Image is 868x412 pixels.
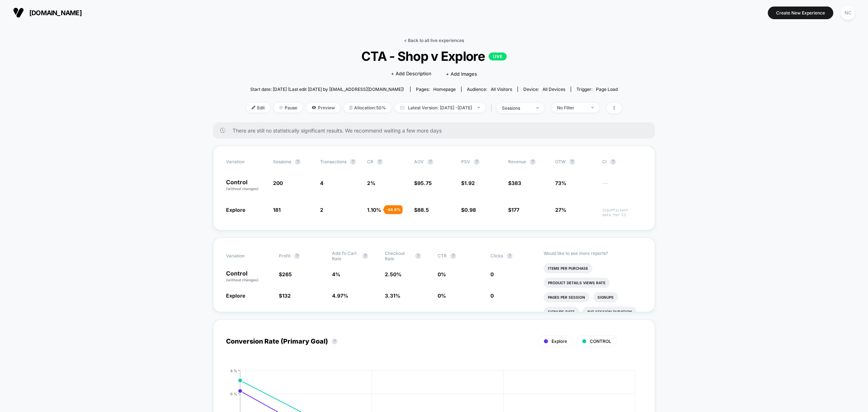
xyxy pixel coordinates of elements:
span: Revenue [508,159,526,164]
button: ? [332,339,337,344]
img: end [536,107,539,109]
img: rebalance [349,106,352,110]
span: All Visitors [491,87,512,92]
div: sessions [502,105,531,111]
li: Items Per Purchase [544,263,592,273]
button: ? [569,159,575,165]
span: 177 [511,207,519,213]
span: AOV [414,159,424,164]
span: CR [367,159,373,164]
span: 88.5 [417,207,429,213]
span: Add To Cart Rate [332,251,359,261]
button: ? [377,159,383,165]
span: 200 [273,180,283,186]
li: Pages Per Session [544,292,590,302]
span: | [489,103,497,113]
tspan: 8 % [230,368,237,373]
span: Allocation: 50% [344,103,391,113]
span: 95.75 [417,180,432,186]
button: ? [507,253,512,259]
button: ? [415,253,421,259]
span: Edit [246,103,270,113]
button: ? [427,159,433,165]
li: Product Details Views Rate [544,278,610,288]
span: Pause [274,103,303,113]
span: $ [414,207,429,213]
span: There are still no statistically significant results. We recommend waiting a few more days [233,127,641,134]
span: 0 [490,293,494,299]
button: ? [474,159,480,165]
p: Would like to see more reports? [544,251,642,256]
span: CI [602,159,642,165]
p: Control [226,179,266,192]
button: ? [350,159,356,165]
span: $ [461,207,476,213]
span: 2.50 % [385,271,401,277]
span: 2 % [367,180,375,186]
span: Variation [226,251,266,261]
span: 2 [320,207,323,213]
button: Create New Experience [768,7,833,19]
img: end [279,106,283,109]
span: $ [508,207,519,213]
span: 0 % [438,293,446,299]
span: + Add Images [446,71,477,77]
div: Pages: [416,87,456,92]
p: LIVE [489,52,507,60]
span: Insufficient data for CI [602,208,642,217]
span: $ [461,180,475,186]
button: ? [295,159,301,165]
img: end [477,107,480,108]
span: 4 % [332,271,340,277]
span: CTA - Shop v Explore [265,49,603,64]
span: [DOMAIN_NAME] [29,9,82,17]
span: PSV [461,159,470,164]
span: $ [279,293,291,299]
span: $ [508,180,521,186]
span: Device: [518,87,571,92]
div: No Filter [557,105,586,110]
img: calendar [400,106,404,109]
button: ? [610,159,616,165]
span: Latest Version: [DATE] - [DATE] [395,103,485,113]
span: 73% [555,180,566,186]
span: 0 [490,271,494,277]
span: Sessions [273,159,291,164]
span: Clicks [490,253,503,258]
img: Visually logo [13,7,24,18]
button: [DOMAIN_NAME] [11,7,84,18]
a: < Back to all live experiences [404,38,464,43]
span: Explore [226,207,245,213]
span: CONTROL [590,339,611,344]
span: CTR [438,253,447,258]
button: ? [362,253,368,259]
span: 4.97 % [332,293,348,299]
span: 3.31 % [385,293,400,299]
button: ? [450,253,456,259]
span: 4 [320,180,323,186]
span: Variation [226,159,266,165]
span: Explore [552,339,567,344]
li: Avg Session Duration [583,307,637,317]
span: --- [602,181,642,192]
div: NC [841,6,855,20]
span: homepage [433,87,456,92]
li: Signups [593,292,618,302]
span: Checkout Rate [385,251,412,261]
span: + Add Description [391,70,431,77]
span: 1.92 [464,180,475,186]
span: Transactions [320,159,346,164]
p: Control [226,270,272,283]
span: (without changes) [226,278,259,282]
span: Start date: [DATE] (Last edit [DATE] by [EMAIL_ADDRESS][DOMAIN_NAME]) [250,87,404,92]
span: 132 [282,293,291,299]
span: 265 [282,271,292,277]
button: ? [294,253,300,259]
img: end [591,107,594,108]
div: - 44.8 % [384,205,403,214]
span: 181 [273,207,281,213]
li: Signups Rate [544,307,579,317]
span: all devices [542,87,565,92]
span: 27% [555,207,566,213]
img: edit [252,106,255,109]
